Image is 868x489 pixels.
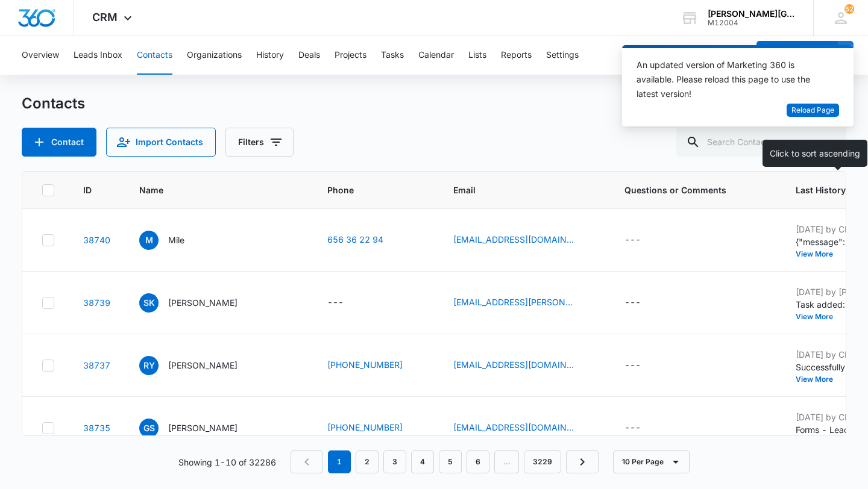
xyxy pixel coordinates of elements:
a: [EMAIL_ADDRESS][DOMAIN_NAME] [453,358,574,371]
div: Phone - +34656362294 - Select to Edit Field [327,233,405,248]
a: [PHONE_NUMBER] [327,421,403,434]
div: Email - rachelyang07@gmail.com - Select to Edit Field [453,358,596,373]
a: Page 4 [411,450,434,473]
a: Navigate to contact details page for Mile [83,235,110,245]
div: Email - ag091876@gmail.com - Select to Edit Field [453,421,596,435]
div: --- [624,296,641,310]
span: SK [139,293,159,313]
a: Page 6 [467,450,489,473]
nav: Pagination [291,450,599,473]
span: ID [83,184,93,196]
a: Page 5 [439,450,462,473]
input: Search Contacts [676,128,846,157]
div: Email - sung.kim.4922@gmail.com - Select to Edit Field [453,296,596,310]
button: Reload Page [787,104,839,117]
div: Name - Sung Kim - Select to Edit Field [139,293,259,313]
em: 1 [328,450,351,473]
div: Questions or Comments - - Select to Edit Field [624,358,662,373]
a: Page 3229 [524,450,561,473]
button: Tasks [381,36,404,75]
div: Phone - - Select to Edit Field [327,296,365,310]
p: [PERSON_NAME] [168,296,237,309]
p: Showing 1-10 of 32286 [178,456,276,469]
a: Page 2 [356,450,379,473]
a: Page 3 [383,450,406,473]
button: Deals [298,36,320,75]
div: --- [624,233,641,248]
a: Navigate to contact details page for Sung Kim [83,297,110,308]
button: Filters [225,128,294,157]
div: account id [708,19,796,27]
a: 656 36 22 94 [327,233,383,246]
button: Leads Inbox [74,36,122,75]
button: Settings [546,36,579,75]
div: --- [624,421,641,435]
div: Questions or Comments - - Select to Edit Field [624,233,662,248]
span: CRM [92,11,118,23]
span: Email [453,184,578,196]
button: History [256,36,284,75]
button: Lists [468,36,486,75]
a: Navigate to contact details page for Rachel Yang [83,360,110,370]
button: Projects [335,36,366,75]
a: [EMAIL_ADDRESS][DOMAIN_NAME] [453,421,574,434]
a: [EMAIL_ADDRESS][DOMAIN_NAME] [453,233,574,246]
div: Email - mileirias985@gmail.com - Select to Edit Field [453,233,596,248]
span: RY [139,356,159,375]
div: Phone - +14259799966 - Select to Edit Field [327,358,424,373]
p: [PERSON_NAME] [168,422,237,434]
a: [PHONE_NUMBER] [327,358,403,371]
button: Contacts [137,36,172,75]
button: Add Contact [756,41,838,70]
div: --- [624,358,641,373]
a: Next Page [566,450,599,473]
button: Organizations [187,36,242,75]
div: Name - Rachel Yang - Select to Edit Field [139,356,259,375]
button: View More [796,376,841,383]
span: GS [139,419,159,438]
span: 52 [844,4,854,14]
button: View More [796,313,841,320]
div: Click to sort ascending [763,140,867,167]
span: Name [139,184,281,196]
div: Name - Goeun Shin - Select to Edit Field [139,419,259,438]
p: Mile [168,234,184,246]
div: Questions or Comments - - Select to Edit Field [624,421,662,435]
button: Reports [501,36,532,75]
button: Overview [22,36,59,75]
button: View More [796,251,841,258]
a: [EMAIL_ADDRESS][PERSON_NAME][DOMAIN_NAME] [453,296,574,308]
div: Phone - 4252959794 - Select to Edit Field [327,421,424,435]
a: Navigate to contact details page for Goeun Shin [83,423,110,433]
h1: Contacts [22,95,85,113]
span: M [139,231,159,250]
button: Calendar [418,36,454,75]
div: Questions or Comments - - Select to Edit Field [624,296,662,310]
div: account name [708,9,796,19]
button: 10 Per Page [613,450,690,473]
button: Import Contacts [106,128,216,157]
p: [PERSON_NAME] [168,359,237,372]
div: An updated version of Marketing 360 is available. Please reload this page to use the latest version! [637,58,825,101]
span: Reload Page [791,105,834,116]
span: Phone [327,184,407,196]
div: Name - Mile - Select to Edit Field [139,231,206,250]
div: --- [327,296,344,310]
button: Add Contact [22,128,96,157]
div: notifications count [844,4,854,14]
span: Questions or Comments [624,184,767,196]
